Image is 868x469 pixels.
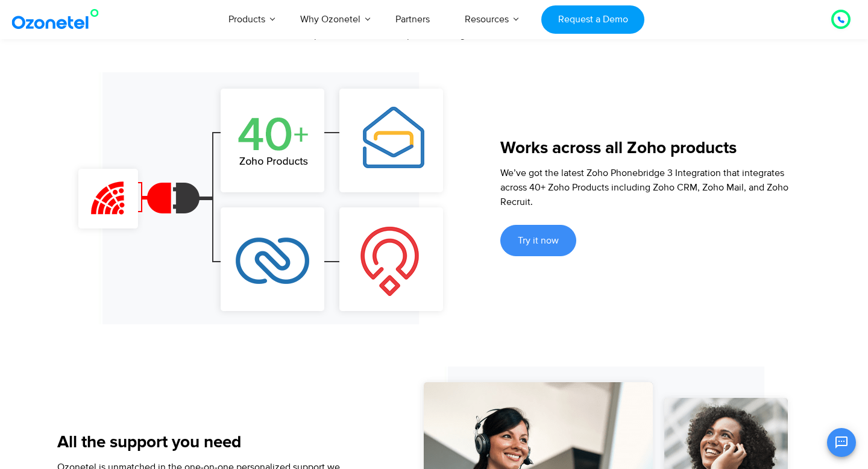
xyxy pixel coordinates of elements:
a: Request a Demo [541,5,644,34]
span: Get a complete contact center up and running within Zoho in 24 hours or less [271,29,597,41]
span: We’ve got the latest Zoho Phonebridge 3 Integration that integrates across 40+ Zoho Products incl... [500,167,788,208]
span: Try it now [518,236,559,245]
button: Open chat [827,428,856,457]
h5: Works across all Zoho products [500,140,810,157]
h5: All the support you need [57,434,366,451]
a: Try it now [500,225,576,256]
